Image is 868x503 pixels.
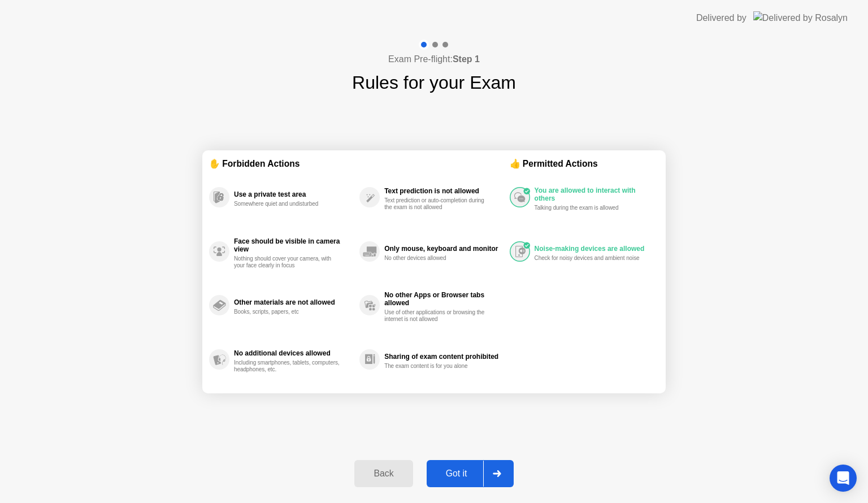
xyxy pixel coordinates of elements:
div: Delivered by [696,11,747,25]
div: Other materials are not allowed [234,298,354,306]
h4: Exam Pre-flight: [388,53,480,66]
div: Somewhere quiet and undisturbed [234,201,341,207]
div: Noise-making devices are allowed [535,245,653,253]
div: ✋ Forbidden Actions [209,157,510,170]
div: Use of other applications or browsing the internet is not allowed [384,309,491,323]
div: The exam content is for you alone [384,363,491,370]
div: You are allowed to interact with others [535,187,653,202]
div: Check for noisy devices and ambient noise [535,255,641,262]
div: Open Intercom Messenger [830,465,857,492]
img: Delivered by Rosalyn [753,11,848,24]
b: Step 1 [453,54,480,64]
div: Got it [430,469,483,479]
div: Back [358,469,409,479]
div: Text prediction is not allowed [384,187,504,195]
div: Nothing should cover your camera, with your face clearly in focus [234,255,341,269]
div: Use a private test area [234,190,354,198]
div: No additional devices allowed [234,349,354,357]
div: Including smartphones, tablets, computers, headphones, etc. [234,359,341,373]
div: Text prediction or auto-completion during the exam is not allowed [384,197,491,211]
div: 👍 Permitted Actions [510,157,659,170]
button: Got it [427,460,514,487]
div: Sharing of exam content prohibited [384,353,504,361]
div: Talking during the exam is allowed [535,205,641,211]
div: Face should be visible in camera view [234,237,354,253]
div: No other Apps or Browser tabs allowed [384,291,504,307]
button: Back [354,460,413,487]
div: Only mouse, keyboard and monitor [384,245,504,253]
div: Books, scripts, papers, etc [234,309,341,315]
h1: Rules for your Exam [352,69,516,96]
div: No other devices allowed [384,255,491,262]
